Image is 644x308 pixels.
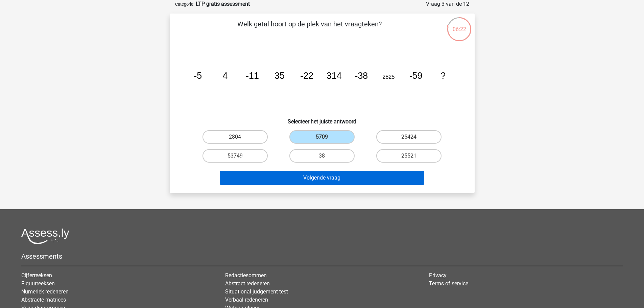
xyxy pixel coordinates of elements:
a: Redactiesommen [225,272,267,279]
img: Assessly logo [21,228,69,244]
tspan: -38 [355,71,368,81]
tspan: 4 [222,71,228,81]
p: Welk getal hoort op de plek van het vraagteken? [181,19,438,39]
tspan: ? [440,71,446,81]
tspan: -59 [409,71,422,81]
label: 5709 [289,130,355,144]
a: Verbaal redeneren [225,297,268,303]
a: Terms of service [429,280,468,287]
label: 25424 [376,130,442,144]
label: 2804 [202,130,268,144]
tspan: -22 [300,71,313,81]
a: Numeriek redeneren [21,288,69,295]
strong: LTP gratis assessment [196,1,250,7]
a: Privacy [429,272,447,279]
a: Cijferreeksen [21,272,52,279]
tspan: 2825 [382,74,395,80]
small: Categorie: [175,2,194,7]
label: 38 [289,149,355,163]
h5: Assessments [21,252,623,260]
tspan: 35 [275,71,285,81]
tspan: 314 [326,71,341,81]
a: Abstracte matrices [21,297,66,303]
label: 53749 [202,149,268,163]
a: Figuurreeksen [21,280,55,287]
div: 06:22 [447,17,472,33]
a: Abstract redeneren [225,280,270,287]
tspan: -5 [194,71,202,81]
label: 25521 [376,149,442,163]
a: Situational judgement test [225,288,288,295]
h6: Selecteer het juiste antwoord [181,113,464,125]
button: Volgende vraag [220,171,424,185]
tspan: -11 [246,71,259,81]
